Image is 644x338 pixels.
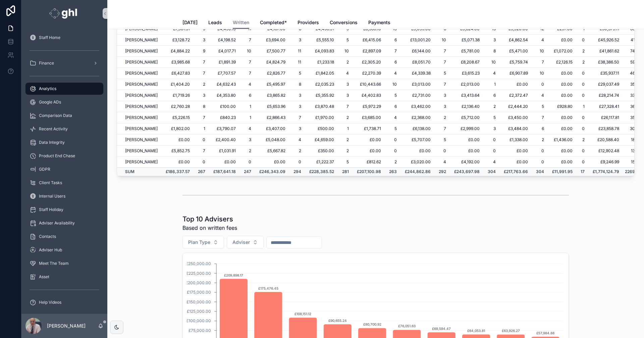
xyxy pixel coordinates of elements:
[589,112,623,123] td: £26,117.81
[338,35,353,46] td: 5
[385,46,401,57] td: 7
[255,101,289,112] td: £5,653.96
[532,112,548,123] td: 7
[25,257,103,269] a: Meet The Team
[385,123,401,134] td: 5
[182,16,198,30] a: [DATE]
[39,167,50,172] span: GDPR
[194,46,209,57] td: 9
[305,35,338,46] td: £5,555.10
[209,90,240,101] td: £4,353.80
[289,145,305,157] td: 2
[25,57,103,69] a: Finance
[577,101,589,112] td: 1
[305,90,338,101] td: £5,355.92
[289,157,305,168] td: 0
[194,79,209,90] td: 2
[548,46,577,57] td: £1,072.00
[25,230,103,243] a: Contacts
[117,145,162,157] td: [PERSON_NAME]
[39,180,62,185] span: Client Tasks
[298,16,319,30] a: Providers
[353,145,385,157] td: £0.00
[330,19,358,26] span: Conversions
[484,46,500,57] td: 8
[194,57,209,68] td: 7
[289,101,305,112] td: 3
[548,79,577,90] td: £0.00
[368,19,390,26] span: Payments
[25,123,103,135] a: Recent Activity
[240,145,255,157] td: 2
[39,261,69,266] span: Meet The Team
[577,134,589,145] td: 2
[589,68,623,79] td: £35,937.11
[162,112,194,123] td: £5,226.15
[548,90,577,101] td: £0.00
[623,134,643,145] td: 18
[25,136,103,149] a: Data Integrity
[162,90,194,101] td: £1,719.26
[484,68,500,79] td: 4
[194,101,209,112] td: 8
[255,157,289,168] td: £0.00
[577,57,589,68] td: 2
[25,204,103,216] a: Staff Holiday
[548,134,577,145] td: £1,436.00
[255,68,289,79] td: £2,826.77
[385,35,401,46] td: 6
[589,90,623,101] td: £28,214.74
[577,68,589,79] td: 0
[353,101,385,112] td: £5,972.29
[260,19,287,26] span: Completed*
[548,57,577,68] td: £2,126.15
[117,68,162,79] td: [PERSON_NAME]
[255,134,289,145] td: £5,048.00
[162,145,194,157] td: £5,852.75
[25,96,103,108] a: Google ADs
[623,145,643,157] td: 13
[255,46,289,57] td: £7,500.77
[338,101,353,112] td: 7
[401,112,435,123] td: £2,368.00
[162,101,194,112] td: £2,760.28
[500,134,532,145] td: £1,338.00
[532,123,548,134] td: 6
[589,46,623,57] td: £41,861.62
[117,101,162,112] td: [PERSON_NAME]
[338,79,353,90] td: 3
[162,134,194,145] td: £0.00
[450,112,484,123] td: £5,712.00
[401,68,435,79] td: £4,339.38
[240,123,255,134] td: 4
[194,157,209,168] td: 0
[435,46,450,57] td: 7
[208,19,222,26] span: Leads
[240,35,255,46] td: 7
[353,68,385,79] td: £2,270.39
[500,35,532,46] td: £4,862.54
[39,113,72,118] span: Comparison Data
[532,90,548,101] td: 4
[385,101,401,112] td: 6
[353,46,385,57] td: £2,897.09
[385,145,401,157] td: 0
[435,112,450,123] td: 2
[401,101,435,112] td: £3,462.00
[21,27,107,314] div: scrollable content
[39,86,56,91] span: Analytics
[623,90,643,101] td: 33
[232,239,250,246] span: Adviser
[484,101,500,112] td: 2
[532,145,548,157] td: 0
[305,112,338,123] td: £1,970.00
[353,90,385,101] td: £4,402.83
[194,35,209,46] td: 3
[39,60,54,66] span: Finance
[289,35,305,46] td: 3
[577,35,589,46] td: 0
[305,157,338,168] td: £1,222.37
[450,145,484,157] td: £0.00
[532,79,548,90] td: 0
[532,57,548,68] td: 7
